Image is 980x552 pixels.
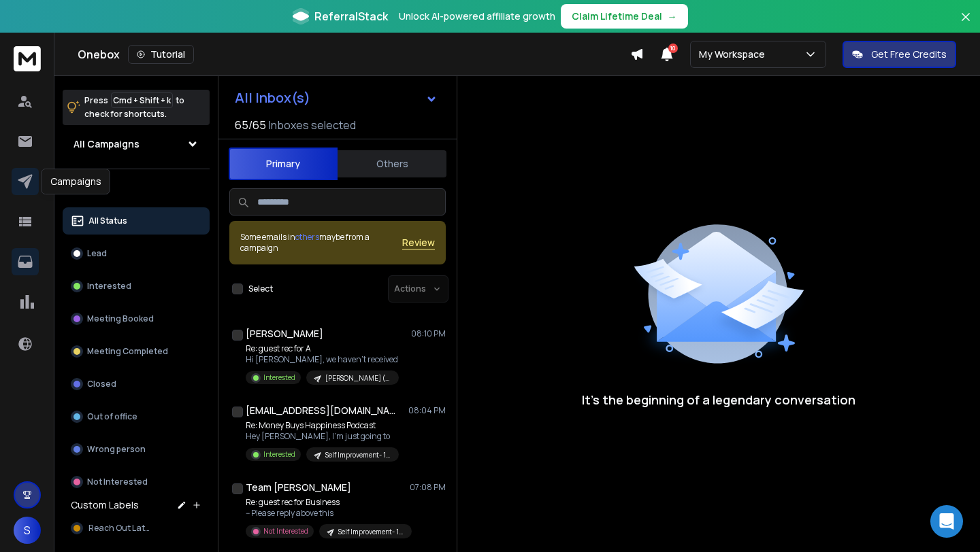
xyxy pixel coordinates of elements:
[930,505,963,538] div: Open Intercom Messenger
[246,354,399,365] p: Hi [PERSON_NAME], we haven't received
[402,236,435,249] button: Review
[87,248,107,259] p: Lead
[63,273,210,300] button: Interested
[871,48,947,61] p: Get Free Credits
[668,44,678,53] span: 10
[408,405,446,416] p: 08:04 PM
[235,117,266,133] span: 65 / 65
[338,149,446,179] button: Others
[63,131,210,158] button: All Campaigns
[63,305,210,332] button: Meeting Booked
[668,10,677,23] span: →
[411,328,446,339] p: 08:10 PM
[63,338,210,365] button: Meeting Completed
[246,327,323,341] h1: [PERSON_NAME]
[263,373,295,383] p: Interested
[73,137,140,151] h1: All Campaigns
[410,482,446,493] p: 07:08 PM
[88,215,127,226] p: All Status
[63,403,210,430] button: Out of office
[87,379,116,390] p: Closed
[246,404,395,417] h1: [EMAIL_ADDRESS][DOMAIN_NAME]
[325,450,391,460] p: Self Improvement- 1k-10k
[338,527,404,537] p: Self Improvement- 1k-10k
[314,8,388,24] span: ReferralStack
[229,148,338,180] button: Primary
[63,207,210,235] button: All Status
[269,117,356,133] h3: Inboxes selected
[87,477,148,487] p: Not Interested
[78,45,630,64] div: Onebox
[14,517,41,544] button: S
[87,411,137,422] p: Out of office
[399,10,555,23] p: Unlock AI-powered affiliate growth
[63,370,210,398] button: Closed
[87,444,146,455] p: Wrong person
[325,373,391,383] p: [PERSON_NAME] (mental health- Batch #3)
[224,84,448,111] button: All Inbox(s)
[87,281,131,292] p: Interested
[246,497,409,508] p: Re: guest rec for Business
[42,169,110,194] div: Campaigns
[87,313,154,324] p: Meeting Booked
[561,4,688,29] button: Claim Lifetime Deal→
[63,240,210,267] button: Lead
[295,231,319,243] span: others
[843,41,956,68] button: Get Free Credits
[263,526,308,536] p: Not Interested
[71,498,139,512] h3: Custom Labels
[582,390,855,409] p: It’s the beginning of a legendary conversation
[111,92,173,108] span: Cmd + Shift + k
[699,48,770,61] p: My Workspace
[128,45,194,64] button: Tutorial
[248,283,273,294] label: Select
[84,94,184,121] p: Press to check for shortcuts.
[246,481,351,494] h1: Team [PERSON_NAME]
[63,180,210,199] h3: Filters
[63,515,210,542] button: Reach Out Later
[263,449,295,460] p: Interested
[246,420,399,431] p: Re: Money Buys Happiness Podcast
[246,431,399,442] p: Hey [PERSON_NAME], I'm just going to
[235,91,310,105] h1: All Inbox(s)
[63,436,210,463] button: Wrong person
[63,468,210,496] button: Not Interested
[87,346,168,357] p: Meeting Completed
[246,508,409,519] p: -- Please reply above this
[246,343,399,354] p: Re: guest rec for A
[240,232,402,254] div: Some emails in maybe from a campaign
[88,523,152,534] span: Reach Out Later
[957,8,975,41] button: Close banner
